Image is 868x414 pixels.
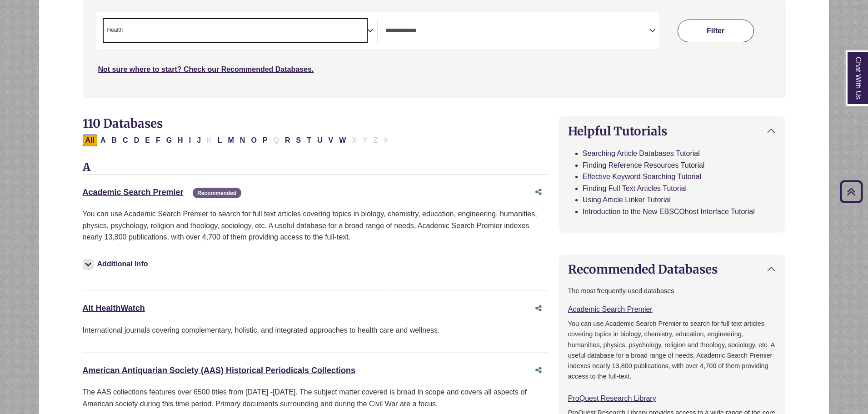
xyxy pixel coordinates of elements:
a: Searching Article Databases Tutorial [583,150,700,157]
button: Filter Results F [153,135,163,146]
button: Filter Results W [336,135,349,146]
button: Filter Results R [282,135,293,146]
a: Finding Reference Resources Tutorial [583,161,705,169]
button: Filter Results N [237,135,248,146]
button: Filter Results S [294,135,304,146]
p: The most frequently-used databases [568,286,776,296]
button: Filter Results U [314,135,325,146]
h3: A [83,161,548,175]
a: American Antiquarian Society (AAS) Historical Periodicals Collections [83,366,356,375]
a: Finding Full Text Articles Tutorial [583,185,687,192]
button: Filter Results H [175,135,186,146]
button: Filter Results B [109,135,120,146]
button: Share this database [529,362,548,379]
button: Filter Results E [142,135,153,146]
button: Share this database [529,300,548,317]
a: Back to Top [837,185,866,198]
span: Recommended [193,188,241,198]
button: All [83,135,97,146]
div: Alpha-list to filter by first letter of database name [83,136,392,144]
button: Recommended Databases [559,255,785,284]
button: Filter Results O [248,135,259,146]
button: Filter Results G [164,135,175,146]
button: Filter Results P [260,135,270,146]
li: Health [104,26,123,35]
a: Not sure where to start? Check our Recommended Databases. [98,65,314,73]
button: Filter Results M [225,135,236,146]
button: Filter Results C [120,135,131,146]
a: Academic Search Premier [83,188,184,197]
button: Filter Results L [215,135,225,146]
button: Submit for Search Results [678,20,754,42]
button: Filter Results I [186,135,194,146]
span: Health [107,26,123,35]
span: 110 Databases [83,116,163,131]
a: Using Article Linker Tutorial [583,196,671,204]
button: Filter Results J [194,135,204,146]
button: Additional Info [83,258,151,270]
a: Alt HealthWatch [83,304,145,313]
button: Share this database [529,184,548,201]
button: Helpful Tutorials [559,117,785,145]
button: Filter Results T [304,135,314,146]
a: Introduction to the New EBSCOhost Interface Tutorial [583,208,755,215]
p: You can use Academic Search Premier to search for full text articles covering topics in biology, ... [568,319,776,381]
p: International journals covering complementary, holistic, and integrated approaches to health care... [83,324,548,336]
button: Filter Results D [131,135,142,146]
p: You can use Academic Search Premier to search for full text articles covering topics in biology, ... [83,208,548,243]
a: Academic Search Premier [568,305,653,313]
a: ProQuest Research Library [568,394,656,402]
p: The AAS collections features over 6500 titles from [DATE] -[DATE]. The subject matter covered is ... [83,386,548,409]
textarea: Search [385,28,649,35]
button: Filter Results V [326,135,336,146]
a: Effective Keyword Searching Tutorial [583,173,701,180]
textarea: Search [125,28,129,35]
button: Filter Results A [98,135,109,146]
